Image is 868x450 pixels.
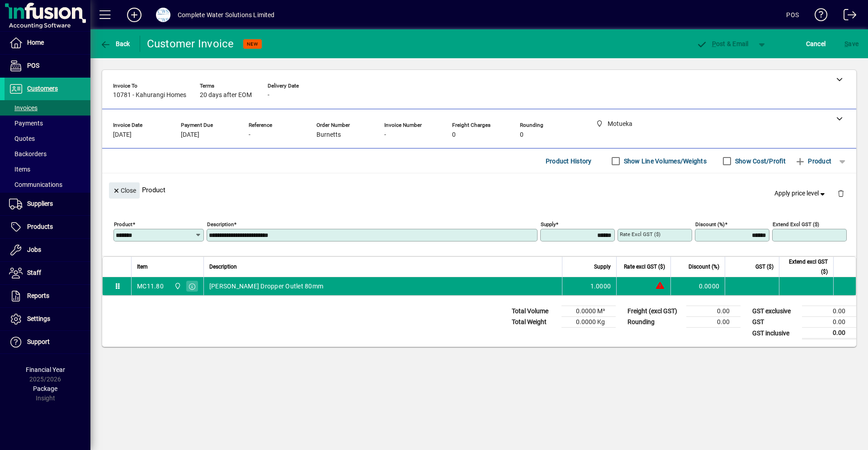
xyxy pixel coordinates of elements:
span: Item [137,262,148,272]
span: POS [27,62,39,69]
a: Logout [837,2,857,31]
span: Product History [546,154,592,168]
td: 0.00 [686,317,741,328]
td: 0.00 [802,328,856,339]
a: Communications [5,177,90,192]
div: Customer Invoice [147,37,234,51]
span: 0 [520,131,524,139]
td: 0.00 [686,306,741,317]
span: GST ($) [755,262,774,272]
span: NEW [247,41,258,47]
button: Delete [830,182,852,204]
a: Backorders [5,146,90,162]
span: Close [113,183,136,198]
td: Rounding [623,317,686,328]
a: Suppliers [5,193,90,215]
div: Complete Water Solutions Limited [178,8,275,22]
td: GST [748,317,802,328]
button: Save [842,36,861,52]
span: - [384,131,386,139]
label: Show Cost/Profit [733,157,786,166]
span: - [249,131,250,139]
a: Settings [5,308,90,330]
span: Customers [27,85,58,92]
app-page-header-button: Close [107,186,142,194]
span: ost & Email [696,40,749,47]
button: Post & Email [692,36,753,52]
span: Apply price level [774,189,827,198]
span: Settings [27,315,50,322]
span: 0 [452,131,456,139]
span: Staff [27,269,41,276]
td: 0.0000 [670,277,725,295]
span: Items [9,166,30,173]
span: 10781 - Kahurangi Homes [113,92,186,99]
button: Close [109,182,140,199]
button: Profile [149,7,178,23]
a: Home [5,32,90,54]
span: Payments [9,120,43,127]
button: Add [120,7,149,23]
div: Product [102,173,856,206]
span: Invoices [9,104,38,111]
a: Invoices [5,100,90,116]
span: 20 days after EOM [200,92,252,99]
a: POS [5,55,90,77]
span: Suppliers [27,200,53,207]
a: Payments [5,116,90,131]
app-page-header-button: Delete [830,189,852,197]
span: P [712,40,716,47]
span: Financial Year [26,366,65,373]
td: 0.00 [802,317,856,328]
span: Burnetts [316,131,341,139]
span: Description [209,262,237,272]
span: Motueka [172,281,182,291]
a: Items [5,162,90,177]
a: Quotes [5,131,90,146]
a: Staff [5,262,90,284]
a: Support [5,331,90,353]
span: Discount (%) [689,262,719,272]
div: POS [786,8,799,22]
td: 0.00 [802,306,856,317]
span: ave [844,37,859,51]
span: Quotes [9,135,35,142]
a: Reports [5,285,90,307]
span: Package [33,385,57,392]
span: Extend excl GST ($) [785,257,828,277]
span: [PERSON_NAME] Dropper Outlet 80mm [209,282,323,291]
span: - [268,92,269,99]
a: Jobs [5,239,90,261]
span: Products [27,223,53,230]
span: S [844,40,848,47]
span: Rate excl GST ($) [624,262,665,272]
a: Products [5,216,90,238]
td: Freight (excl GST) [623,306,686,317]
td: GST inclusive [748,328,802,339]
span: Cancel [806,37,826,51]
span: Reports [27,292,49,299]
mat-label: Rate excl GST ($) [620,231,660,237]
span: Home [27,39,44,46]
label: Show Line Volumes/Weights [622,157,707,166]
button: Back [98,36,132,52]
button: Product [790,153,836,169]
span: [DATE] [113,131,132,139]
span: Communications [9,181,62,188]
mat-label: Discount (%) [695,221,725,227]
span: Product [795,154,831,168]
span: Supply [594,262,611,272]
span: Backorders [9,150,47,158]
button: Apply price level [771,186,830,202]
button: Product History [542,153,595,169]
span: Support [27,338,50,345]
td: 0.0000 Kg [561,317,616,328]
span: [DATE] [181,131,199,139]
span: Jobs [27,246,41,253]
mat-label: Product [114,221,132,227]
td: Total Weight [507,317,561,328]
button: Cancel [804,36,828,52]
span: Back [100,40,130,47]
mat-label: Supply [541,221,556,227]
app-page-header-button: Back [90,36,140,52]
